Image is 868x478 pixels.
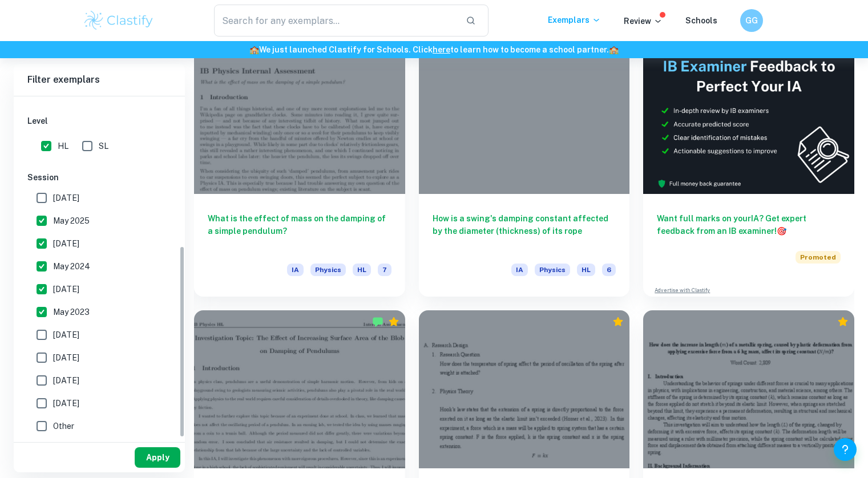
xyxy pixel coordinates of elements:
h6: Want full marks on your IA ? Get expert feedback from an IB examiner! [657,212,841,237]
span: Other [53,420,74,432]
span: HL [577,264,595,276]
h6: Filter exemplars [14,64,185,96]
a: Advertise with Clastify [655,286,710,294]
span: Promoted [796,251,841,264]
span: 7 [378,264,391,276]
a: What is the effect of mass on the damping of a simple pendulum?IAPhysicsHL7 [194,36,405,297]
button: GG [740,9,763,32]
h6: Level [27,115,171,127]
span: 🎯 [777,226,786,236]
span: May 2025 [53,214,90,227]
h6: How is a swing's damping constant affected by the diameter (thickness) of its rope [433,212,616,250]
a: here [433,45,450,54]
span: May 2024 [53,260,90,273]
span: Physics [310,264,346,276]
span: IA [511,264,528,276]
span: [DATE] [53,192,79,204]
h6: We just launched Clastify for Schools. Click to learn how to become a school partner. [2,43,866,56]
img: Clastify logo [83,9,155,32]
span: IA [287,264,304,276]
h6: What is the effect of mass on the damping of a simple pendulum? [208,212,391,250]
span: [DATE] [53,283,79,295]
span: 🏫 [249,45,259,54]
span: [DATE] [53,237,79,250]
span: HL [353,264,371,276]
p: Review [624,15,663,27]
span: [DATE] [53,374,79,387]
button: Apply [135,447,180,468]
button: Help and Feedback [834,438,857,461]
p: Exemplars [548,14,601,26]
span: Physics [535,264,570,276]
h6: GG [745,14,758,27]
h6: Session [27,171,171,184]
div: Premium [388,316,399,327]
a: Want full marks on yourIA? Get expert feedback from an IB examiner!PromotedAdvertise with Clastify [643,36,854,297]
span: [DATE] [53,329,79,341]
span: 6 [602,264,616,276]
span: HL [58,140,68,152]
input: Search for any exemplars... [214,5,457,37]
img: Thumbnail [643,36,854,194]
span: [DATE] [53,351,79,364]
a: How is a swing's damping constant affected by the diameter (thickness) of its ropeIAPhysicsHL6 [419,36,630,297]
img: Marked [372,316,383,327]
span: [DATE] [53,397,79,410]
span: 🏫 [609,45,619,54]
span: SL [99,140,108,152]
a: Schools [685,16,717,25]
span: May 2023 [53,306,90,318]
div: Premium [837,316,849,327]
div: Premium [612,316,624,327]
